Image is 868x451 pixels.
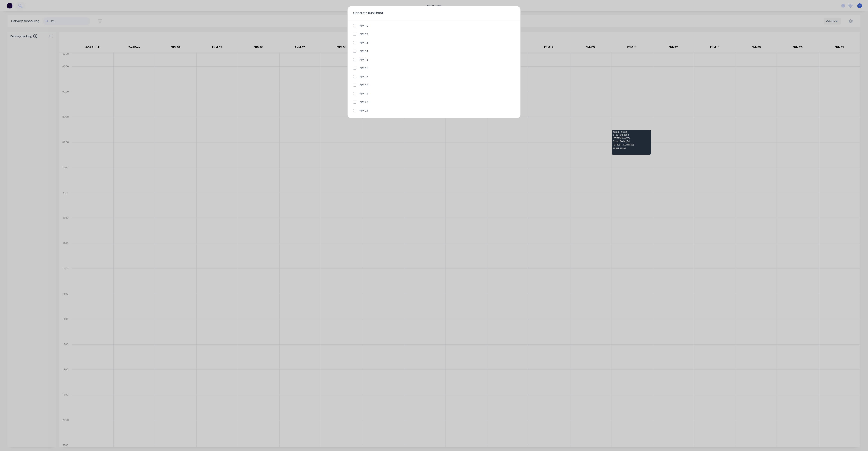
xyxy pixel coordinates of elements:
label: FNM 12 [358,32,368,36]
label: FNM 17 [358,75,368,79]
label: FNM 13 [358,41,368,45]
label: FNM 15 [358,58,368,62]
span: Generate Run Sheet [353,11,515,15]
label: FNM 14 [358,49,368,53]
label: FNM 21 [358,109,368,112]
label: FNM 20 [358,100,368,104]
label: FNM 10 [358,24,368,28]
label: FNM 18 [358,83,368,87]
label: FNM 16 [358,66,368,70]
label: FNM 19 [358,92,368,95]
